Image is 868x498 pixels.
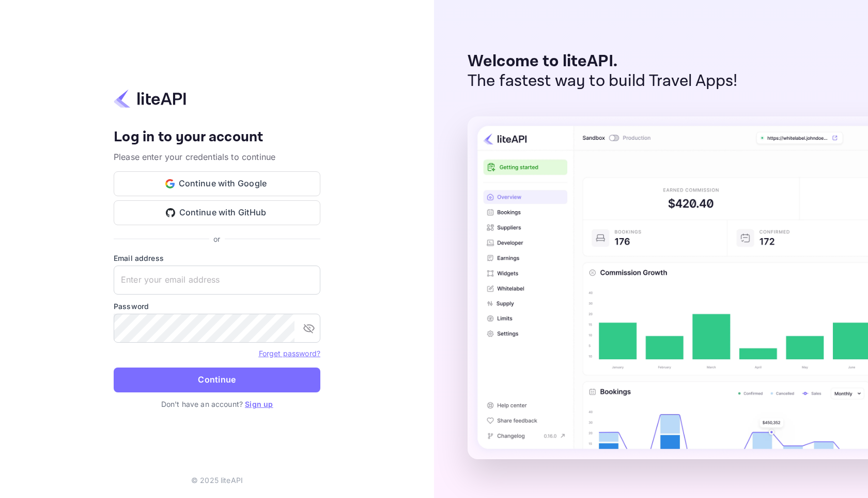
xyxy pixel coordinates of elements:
button: Continue with Google [114,171,320,196]
h4: Log in to your account [114,128,320,147]
a: Sign up [245,400,273,408]
label: Email address [114,253,320,263]
a: Forget password? [259,349,320,358]
button: toggle password visibility [299,318,319,339]
p: Welcome to liteAPI. [468,52,738,71]
p: Please enter your credentials to continue [114,151,320,163]
img: liteapi [114,89,186,109]
p: The fastest way to build Travel Apps! [468,71,738,91]
input: Enter your email address [114,266,320,295]
label: Password [114,301,320,312]
p: Don't have an account? [114,399,320,409]
p: © 2025 liteAPI [191,475,243,486]
p: or [213,233,220,244]
button: Continue [114,368,320,392]
a: Forget password? [259,348,320,358]
button: Continue with GitHub [114,200,320,225]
